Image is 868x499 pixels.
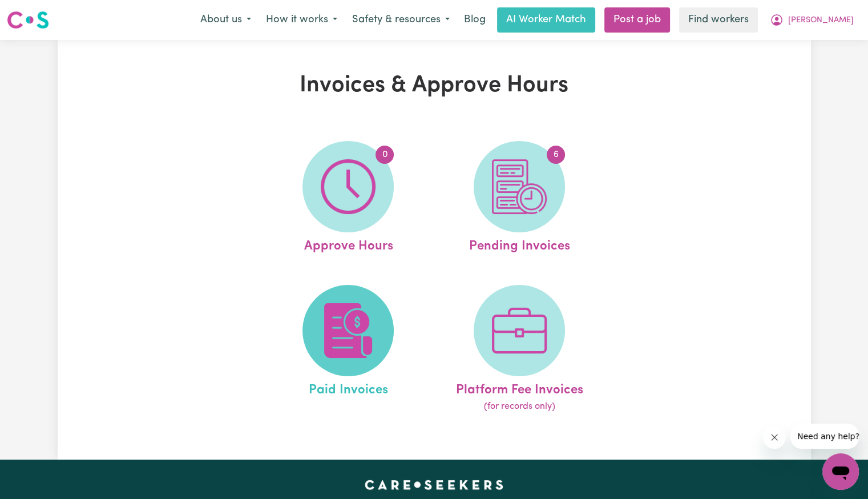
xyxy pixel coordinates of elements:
[7,10,49,30] img: Careseekers logo
[259,8,345,32] button: How it works
[365,480,503,489] a: Careseekers home page
[309,376,388,400] span: Paid Invoices
[437,141,601,256] a: Pending Invoices
[822,453,859,490] iframe: Button to launch messaging window
[456,376,583,400] span: Platform Fee Invoices
[376,146,394,164] span: 0
[266,141,430,256] a: Approve Hours
[790,424,859,449] iframe: Message from company
[763,426,786,449] iframe: Close message
[193,8,259,32] button: About us
[604,7,670,33] a: Post a job
[762,8,861,32] button: My Account
[266,285,430,414] a: Paid Invoices
[469,232,570,256] span: Pending Invoices
[345,8,457,32] button: Safety & resources
[190,72,679,99] h1: Invoices & Approve Hours
[7,8,69,17] span: Need any help?
[679,7,758,33] a: Find workers
[7,7,49,33] a: Careseekers logo
[497,7,595,33] a: AI Worker Match
[547,146,565,164] span: 6
[304,232,393,256] span: Approve Hours
[457,7,492,33] a: Blog
[484,400,555,413] span: (for records only)
[788,14,854,27] span: [PERSON_NAME]
[437,285,601,414] a: Platform Fee Invoices(for records only)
